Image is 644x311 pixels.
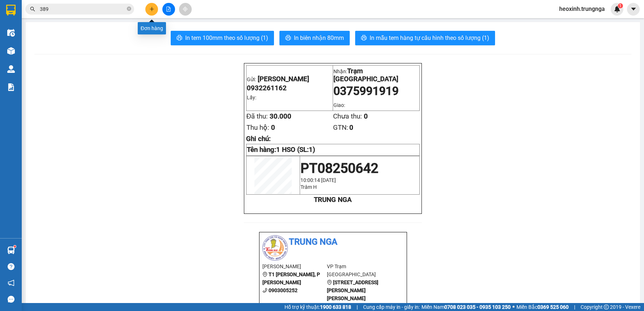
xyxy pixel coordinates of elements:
span: 30.000 [270,112,291,120]
span: Trạm [GEOGRAPHIC_DATA] [333,67,398,83]
span: question-circle [8,263,14,270]
b: 0903005252 [269,287,298,293]
span: close-circle [127,7,131,11]
p: Gửi: [247,75,332,83]
button: printerIn biên nhận 80mm [279,31,350,45]
span: message [8,296,14,303]
span: 10:00:14 [DATE] [300,177,336,183]
span: 1 [619,3,622,8]
span: 0 [271,124,275,132]
span: In tem 100mm theo số lượng (1) [185,33,268,42]
img: warehouse-icon [7,47,15,55]
button: plus [145,3,158,16]
span: 0932261162 [247,84,287,92]
span: close-circle [127,6,131,13]
span: Miền Nam [421,303,511,311]
span: | [357,303,358,311]
span: | [574,303,575,311]
img: warehouse-icon [7,246,15,254]
span: printer [285,35,291,42]
span: Cung cấp máy in - giấy in: [363,303,420,311]
img: icon-new-feature [614,6,620,12]
img: warehouse-icon [7,29,15,37]
span: Đã thu: [246,112,268,120]
span: copyright [604,304,609,310]
strong: 0708 023 035 - 0935 103 250 [444,304,511,310]
span: 1 HSO (SL: [276,146,315,154]
sup: 1 [618,3,623,8]
img: logo.jpg [262,235,288,261]
span: Ghi chú: [246,135,271,143]
input: Tìm tên, số ĐT hoặc mã đơn [40,5,125,13]
span: notification [8,279,14,286]
button: printerIn tem 100mm theo số lượng (1) [171,31,274,45]
span: printer [361,35,367,42]
span: Giao: [333,102,345,108]
b: [STREET_ADDRESS][PERSON_NAME][PERSON_NAME] [327,279,378,301]
span: phone [262,288,267,293]
span: plus [149,7,154,12]
span: Thu hộ: [246,124,269,132]
img: solution-icon [7,83,15,91]
strong: Tên hàng: [247,146,315,154]
span: Miền Bắc [516,303,569,311]
span: In mẫu tem hàng tự cấu hình theo số lượng (1) [370,33,489,42]
span: Lấy: [247,95,256,100]
li: VP Trạm [GEOGRAPHIC_DATA] [327,262,392,278]
span: PT08250642 [300,160,378,176]
span: aim [183,7,188,12]
img: logo-vxr [6,5,16,16]
span: printer [176,35,182,42]
button: file-add [162,3,175,16]
strong: TRUNG NGA [314,196,352,204]
span: Hỗ trợ kỹ thuật: [284,303,351,311]
li: Trung Nga [262,235,404,249]
span: 0 [364,112,368,120]
span: 0 [349,124,353,132]
span: Chưa thu: [333,112,362,120]
span: heoxinh.trungnga [553,4,611,13]
span: In biên nhận 80mm [294,33,344,42]
p: Nhận: [333,67,419,83]
span: 1) [309,146,315,154]
span: [PERSON_NAME] [258,75,309,83]
sup: 1 [14,245,16,248]
span: Trâm H [300,184,317,190]
span: 0375991919 [333,84,399,98]
span: file-add [166,7,171,12]
span: environment [262,272,267,277]
strong: 1900 633 818 [320,304,351,310]
button: printerIn mẫu tem hàng tự cấu hình theo số lượng (1) [355,31,495,45]
span: GTN: [333,124,348,132]
b: T1 [PERSON_NAME], P [PERSON_NAME] [262,271,320,285]
img: warehouse-icon [7,65,15,73]
strong: 0369 525 060 [537,304,569,310]
li: [PERSON_NAME] [262,262,327,270]
span: ⚪️ [512,306,515,308]
button: caret-down [627,3,640,16]
span: environment [327,280,332,285]
span: caret-down [630,6,637,12]
span: search [30,7,35,12]
button: aim [179,3,192,16]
